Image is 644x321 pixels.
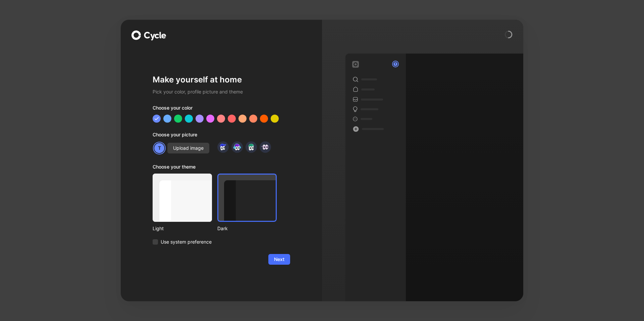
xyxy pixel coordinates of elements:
span: Next [274,255,284,263]
div: Choose your theme [153,163,277,174]
img: avatar [261,142,270,151]
img: avatar [247,142,256,151]
button: Next [268,254,290,265]
span: Upload image [173,144,204,152]
img: workspace-default-logo-wX5zAyuM.png [352,61,359,68]
div: Light [153,224,212,233]
div: Choose your color [153,104,290,115]
span: Use system preference [161,238,212,246]
h1: Make yourself at home [153,74,290,85]
button: Upload image [167,143,209,153]
div: T [393,61,398,67]
div: Dark [217,224,277,233]
div: T [154,142,165,154]
img: avatar [232,142,241,151]
div: Choose your picture [153,131,290,141]
h2: Pick your color, profile picture and theme [153,88,290,96]
img: avatar [218,142,227,151]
